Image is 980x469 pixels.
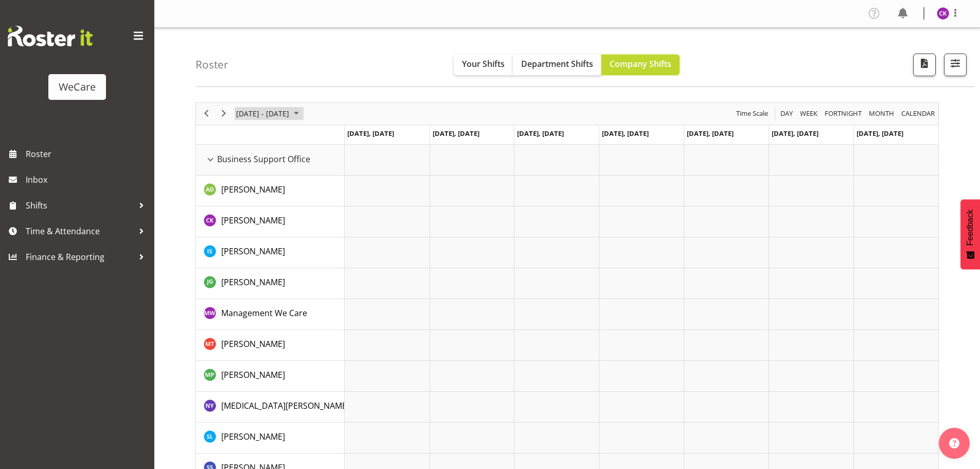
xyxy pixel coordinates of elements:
[221,307,307,319] span: Management We Care
[824,107,863,120] span: Fortnight
[513,55,601,75] button: Department Shifts
[221,215,285,226] span: [PERSON_NAME]
[857,129,903,138] span: [DATE], [DATE]
[966,210,975,246] span: Feedback
[867,107,896,120] button: Timeline Month
[221,214,285,227] a: [PERSON_NAME]
[517,129,564,138] span: [DATE], [DATE]
[221,369,285,380] span: [PERSON_NAME]
[196,145,345,176] td: Business Support Office resource
[960,199,980,269] button: Feedback - Show survey
[26,223,134,239] span: Time & Attendance
[196,330,345,361] td: Michelle Thomas resource
[937,7,949,20] img: chloe-kim10479.jpg
[200,107,213,120] button: Previous
[221,184,285,195] span: [PERSON_NAME]
[195,59,228,71] h4: Roster
[347,129,394,138] span: [DATE], [DATE]
[26,249,134,265] span: Finance & Reporting
[215,103,233,125] div: next period
[602,129,649,138] span: [DATE], [DATE]
[196,206,345,237] td: Chloe Kim resource
[8,26,93,46] img: Rosterit website logo
[196,176,345,206] td: Aleea Devenport resource
[772,129,818,138] span: [DATE], [DATE]
[221,245,285,257] a: [PERSON_NAME]
[601,55,680,75] button: Company Shifts
[799,107,818,120] span: Week
[198,103,215,125] div: previous period
[949,438,959,448] img: help-xxl-2.png
[235,107,304,120] button: June 2024
[26,198,134,213] span: Shifts
[196,299,345,330] td: Management We Care resource
[235,107,290,120] span: [DATE] - [DATE]
[221,430,285,443] a: [PERSON_NAME]
[798,107,819,120] button: Timeline Week
[217,107,231,120] button: Next
[221,369,285,381] a: [PERSON_NAME]
[735,107,770,120] button: Time Scale
[900,107,936,120] span: calendar
[944,54,967,76] button: Filter Shifts
[735,107,769,120] span: Time Scale
[779,107,794,120] span: Day
[196,268,345,299] td: Janine Grundler resource
[221,276,285,288] a: [PERSON_NAME]
[521,58,593,70] span: Department Shifts
[221,338,285,350] a: [PERSON_NAME]
[462,58,505,70] span: Your Shifts
[221,183,285,196] a: [PERSON_NAME]
[221,246,285,257] span: [PERSON_NAME]
[26,146,149,162] span: Roster
[196,361,345,392] td: Millie Pumphrey resource
[868,107,895,120] span: Month
[823,107,864,120] button: Fortnight
[233,103,305,125] div: June 24 - 30, 2024
[433,129,479,138] span: [DATE], [DATE]
[26,172,149,187] span: Inbox
[196,237,345,268] td: Isabel Simcox resource
[196,423,345,454] td: Sarah Lamont resource
[196,392,345,423] td: Nikita Yates resource
[221,399,349,412] a: [MEDICAL_DATA][PERSON_NAME]
[687,129,734,138] span: [DATE], [DATE]
[779,107,795,120] button: Timeline Day
[59,79,96,95] div: WeCare
[454,55,513,75] button: Your Shifts
[221,338,285,350] span: [PERSON_NAME]
[221,400,349,411] span: [MEDICAL_DATA][PERSON_NAME]
[217,153,310,165] span: Business Support Office
[913,54,936,76] button: Download a PDF of the roster according to the set date range.
[610,58,671,70] span: Company Shifts
[221,307,307,319] a: Management We Care
[900,107,937,120] button: Month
